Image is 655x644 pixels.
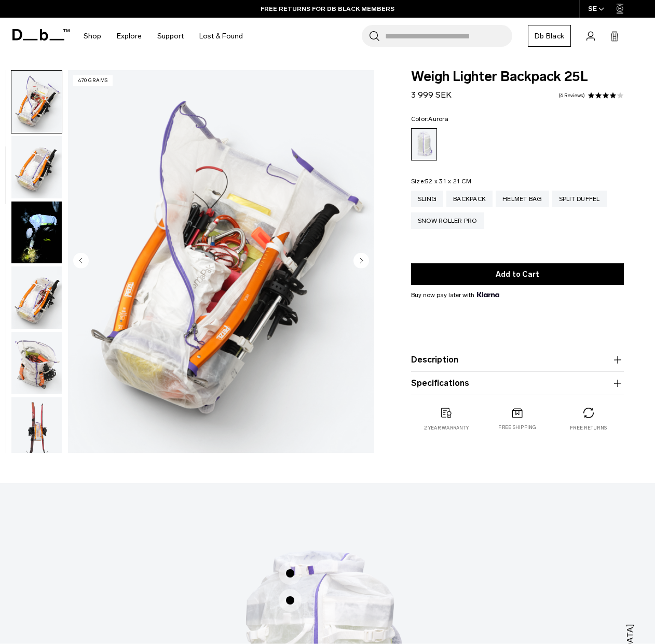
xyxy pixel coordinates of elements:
[73,75,113,86] p: 470 grams
[117,18,142,55] a: Explore
[68,70,374,453] li: 5 / 18
[558,93,585,98] a: 6 reviews
[11,201,62,264] button: Weigh Lighter Backpack 25L Aurora
[498,424,536,431] p: Free shipping
[68,70,374,453] img: Weigh_Lighter_Backpack_25L_4.png
[11,136,62,199] button: Weigh_Lighter_Backpack_25L_5.png
[11,266,62,329] button: Weigh_Lighter_Backpack_25L_6.png
[446,191,493,207] a: Backpack
[411,116,448,122] legend: Color:
[411,70,624,84] span: Weigh Lighter Backpack 25L
[424,424,469,432] p: 2 year warranty
[411,290,499,300] span: Buy now pay later with
[428,115,448,123] span: Aurora
[411,377,624,390] button: Specifications
[11,397,62,460] button: Weigh_Lighter_Backpack_25L_8.png
[477,292,499,297] img: {"height" => 20, "alt" => "Klarna"}
[425,178,471,185] span: 52 x 31 x 21 CM
[11,332,62,394] img: Weigh_Lighter_Backpack_25L_7.png
[411,178,471,184] legend: Size:
[496,191,549,207] a: Helmet Bag
[11,70,62,133] button: Weigh_Lighter_Backpack_25L_4.png
[528,25,571,47] a: Db Black
[199,18,243,55] a: Lost & Found
[11,71,62,133] img: Weigh_Lighter_Backpack_25L_4.png
[11,202,62,264] img: Weigh Lighter Backpack 25L Aurora
[411,191,443,207] a: Sling
[261,4,394,14] a: FREE RETURNS FOR DB BLACK MEMBERS
[411,212,484,229] a: Snow Roller Pro
[11,331,62,395] button: Weigh_Lighter_Backpack_25L_7.png
[73,252,89,270] button: Previous slide
[411,354,624,366] button: Description
[411,263,624,285] button: Add to Cart
[570,424,607,432] p: Free returns
[84,18,101,55] a: Shop
[411,128,437,160] a: Aurora
[11,266,62,329] img: Weigh_Lighter_Backpack_25L_6.png
[552,191,607,207] a: Split Duffel
[11,136,62,198] img: Weigh_Lighter_Backpack_25L_5.png
[11,397,62,460] img: Weigh_Lighter_Backpack_25L_8.png
[76,18,251,55] nav: Main Navigation
[411,90,452,100] span: 3 999 SEK
[353,252,369,270] button: Next slide
[157,18,184,55] a: Support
